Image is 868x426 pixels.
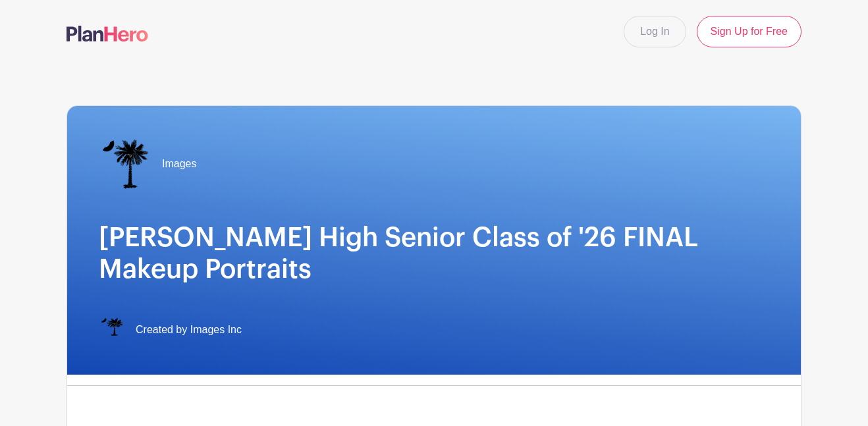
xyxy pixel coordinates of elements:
img: IMAGES%20logo%20transparenT%20PNG%20s.png [99,317,125,343]
span: Images [162,156,196,172]
span: Created by Images Inc [136,322,242,338]
h1: [PERSON_NAME] High Senior Class of '26 FINAL Makeup Portraits [99,222,769,285]
img: IMAGES%20logo%20transparenT%20PNG%20s.png [99,138,151,190]
a: Sign Up for Free [697,16,801,47]
a: Log In [624,16,686,47]
img: logo-507f7623f17ff9eddc593b1ce0a138ce2505c220e1c5a4e2b4648c50719b7d32.svg [67,26,148,41]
